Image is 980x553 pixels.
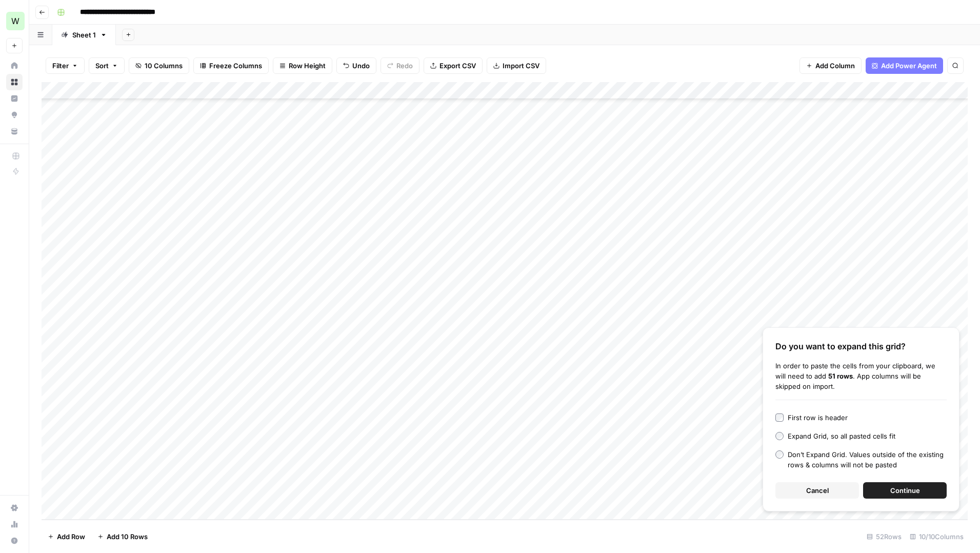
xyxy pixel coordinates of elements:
[6,516,23,532] a: Usage
[6,74,23,90] a: Browse
[775,340,947,352] div: Do you want to expand this grid?
[881,61,937,71] span: Add Power Agent
[775,482,859,499] button: Cancel
[273,57,332,74] button: Row Height
[866,57,943,74] button: Add Power Agent
[828,372,853,380] b: 51 rows
[775,413,784,422] input: First row is header
[6,532,23,549] button: Help + Support
[6,90,23,107] a: Insights
[775,450,784,459] input: Don’t Expand Grid. Values outside of the existing rows & columns will not be pasted
[487,57,546,74] button: Import CSV
[788,449,947,470] div: Don’t Expand Grid. Values outside of the existing rows & columns will not be pasted
[906,528,968,545] div: 10/10 Columns
[129,57,189,74] button: 10 Columns
[6,123,23,140] a: Your Data
[46,57,85,74] button: Filter
[6,500,23,516] a: Settings
[336,57,376,74] button: Undo
[815,61,855,71] span: Add Column
[863,482,947,499] button: Continue
[799,57,862,74] button: Add Column
[775,361,947,391] div: In order to paste the cells from your clipboard, we will need to add . App columns will be skippe...
[52,61,69,71] span: Filter
[381,57,419,74] button: Redo
[439,61,476,71] span: Export CSV
[89,57,125,74] button: Sort
[72,30,96,40] div: Sheet 1
[209,61,262,71] span: Freeze Columns
[503,61,539,71] span: Import CSV
[11,15,19,27] span: W
[890,485,920,496] span: Continue
[788,412,848,423] div: First row is header
[193,57,269,74] button: Freeze Columns
[396,61,413,71] span: Redo
[352,61,370,71] span: Undo
[424,57,483,74] button: Export CSV
[6,57,23,74] a: Home
[57,531,85,542] span: Add Row
[95,61,109,71] span: Sort
[107,531,148,542] span: Add 10 Rows
[145,61,183,71] span: 10 Columns
[863,528,906,545] div: 52 Rows
[42,528,91,545] button: Add Row
[289,61,326,71] span: Row Height
[788,431,895,441] div: Expand Grid, so all pasted cells fit
[775,432,784,440] input: Expand Grid, so all pasted cells fit
[6,8,23,34] button: Workspace: Workspace1
[6,107,23,123] a: Opportunities
[806,485,829,496] span: Cancel
[52,25,116,45] a: Sheet 1
[91,528,154,545] button: Add 10 Rows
